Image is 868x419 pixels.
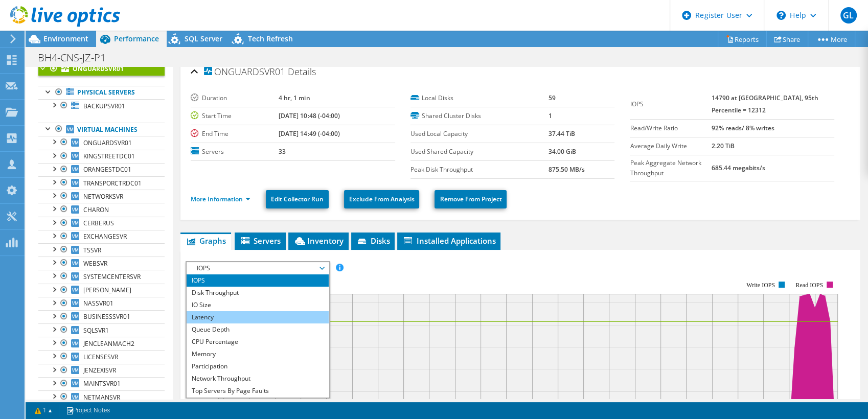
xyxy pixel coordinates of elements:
[83,299,113,308] span: NASSVR01
[718,31,767,47] a: Reports
[279,147,286,156] b: 33
[248,34,293,43] span: Tech Refresh
[83,152,135,160] span: KINGSTREETDC01
[796,282,824,289] text: Read IOPS
[410,93,549,103] label: Local Disks
[549,111,552,120] b: 1
[410,165,549,175] label: Peak Disk Throughput
[630,141,711,151] label: Average Daily Write
[630,99,711,109] label: IOPS
[840,7,857,24] span: GL
[410,129,549,139] label: Used Local Capacity
[293,236,344,246] span: Inventory
[187,287,328,299] li: Disk Throughput
[192,262,323,274] span: IOPS
[549,94,556,102] b: 59
[344,190,419,208] a: Exclude From Analysis
[187,360,328,373] li: Participation
[38,323,165,337] a: SQLSVR1
[38,310,165,323] a: BUSINESSSVR01
[38,350,165,363] a: LICENSESVR
[630,158,711,178] label: Peak Aggregate Network Throughput
[549,129,575,138] b: 37.44 TiB
[187,385,328,397] li: Top Servers By Page Faults
[83,312,130,321] span: BUSINESSSVR01
[266,190,329,208] a: Edit Collector Run
[712,142,735,150] b: 2.20 TiB
[187,373,328,385] li: Network Throughput
[83,272,141,281] span: SYSTEMCENTERSVR
[38,163,165,176] a: ORANGESTDC01
[38,136,165,149] a: ONGUARDSVR01
[187,336,328,348] li: CPU Percentage
[187,299,328,311] li: IO Size
[204,67,285,77] span: ONGUARDSVR01
[766,31,808,47] a: Share
[83,232,127,241] span: EXCHANGESVR
[747,282,775,289] text: Write IOPS
[38,284,165,297] a: [PERSON_NAME]
[191,111,279,121] label: Start Time
[38,203,165,216] a: CHARON
[191,195,250,203] a: More Information
[410,147,549,157] label: Used Shared Capacity
[83,393,120,402] span: NETMANSVR
[83,366,116,375] span: JENZEXISVR
[240,236,281,246] span: Servers
[435,190,507,208] a: Remove From Project
[38,190,165,203] a: NETWORKSVR
[83,138,132,147] span: ONGUARDSVR01
[38,270,165,283] a: SYSTEMCENTERSVR
[38,337,165,350] a: JENCLEANMACH2
[83,353,118,361] span: LICENSESVR
[38,176,165,190] a: TRANSPORCTRDC01
[83,102,125,110] span: BACKUPSVR01
[288,65,316,78] span: Details
[191,147,279,157] label: Servers
[712,94,818,114] b: 14790 at [GEOGRAPHIC_DATA], 95th Percentile = 12312
[187,274,328,287] li: IOPS
[808,31,855,47] a: More
[185,34,222,43] span: SQL Server
[83,192,123,201] span: NETWORKSVR
[279,94,310,102] b: 4 hr, 1 min
[83,259,107,268] span: WEBSVR
[186,236,226,246] span: Graphs
[38,62,165,76] a: ONGUARDSVR01
[38,297,165,310] a: NASSVR01
[38,99,165,112] a: BACKUPSVR01
[630,123,711,133] label: Read/Write Ratio
[279,129,339,138] b: [DATE] 14:49 (-04:00)
[187,348,328,360] li: Memory
[83,179,142,188] span: TRANSPORCTRDC01
[83,326,109,335] span: SQLSVR1
[38,390,165,404] a: NETMANSVR
[38,364,165,377] a: JENZEXISVR
[43,34,88,43] span: Environment
[59,404,117,417] a: Project Notes
[83,246,101,254] span: TSSVR
[549,147,576,156] b: 34.00 GiB
[38,243,165,257] a: TSSVR
[83,165,131,174] span: ORANGESTDC01
[402,236,495,246] span: Installed Applications
[549,165,585,174] b: 875.50 MB/s
[28,404,59,417] a: 1
[356,236,390,246] span: Disks
[38,377,165,390] a: MAINTSVR01
[38,257,165,270] a: WEBSVR
[38,217,165,230] a: CERBERUS
[712,124,774,132] b: 92% reads/ 8% writes
[38,150,165,163] a: KINGSTREETDC01
[38,86,165,99] a: Physical Servers
[776,11,786,20] svg: \n
[83,219,114,227] span: CERBERUS
[279,111,339,120] b: [DATE] 10:48 (-04:00)
[83,339,134,348] span: JENCLEANMACH2
[191,129,279,139] label: End Time
[187,311,328,323] li: Latency
[83,286,131,294] span: [PERSON_NAME]
[33,52,122,63] h1: BH4-CNS-JZ-P1
[38,123,165,136] a: Virtual Machines
[410,111,549,121] label: Shared Cluster Disks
